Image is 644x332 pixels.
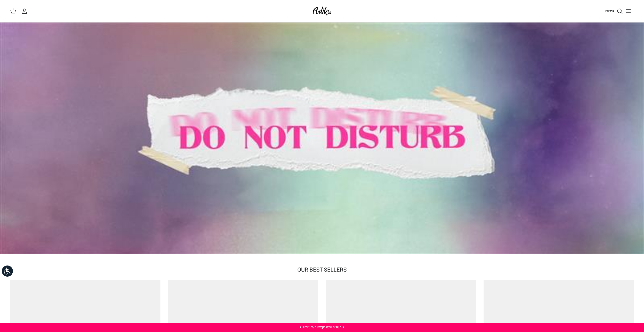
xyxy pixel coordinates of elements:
[605,8,623,14] a: חיפוש
[605,8,614,13] span: חיפוש
[299,325,345,329] a: ✦ משלוח חינם בקנייה מעל ₪220 ✦
[21,8,29,14] a: החשבון שלי
[297,266,347,274] a: OUR BEST SELLERS
[311,5,333,17] img: Adika IL
[623,6,634,17] button: Toggle menu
